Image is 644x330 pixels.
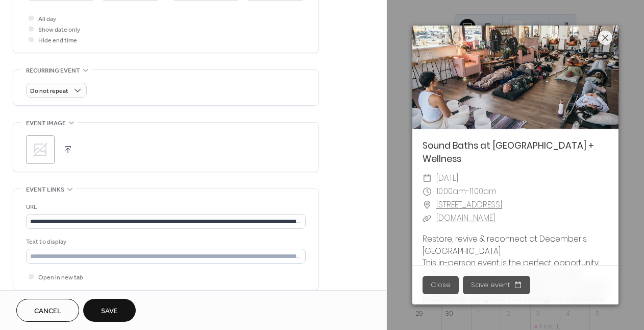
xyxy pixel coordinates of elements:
span: 10:00am [436,186,466,197]
button: Save [83,299,136,322]
div: Text to display [26,237,304,247]
span: Show date only [38,25,80,35]
div: ​ [423,198,432,211]
a: [STREET_ADDRESS] [436,198,502,211]
div: ; [26,135,55,164]
span: 11:00am [469,186,497,197]
button: Close [423,276,459,294]
button: Cancel [16,299,79,322]
div: ​ [423,211,432,225]
span: Save [101,306,118,317]
div: ​ [423,172,432,185]
span: Cancel [34,306,61,317]
a: [DOMAIN_NAME] [436,213,495,223]
span: Event image [26,118,66,129]
button: Save event [463,276,530,294]
span: Open in new tab [38,272,83,283]
span: - [466,186,469,197]
span: Do not repeat [30,85,68,97]
span: Hide end time [38,35,77,46]
span: [DATE] [436,172,458,185]
a: Sound Baths at [GEOGRAPHIC_DATA] + Wellness [423,139,594,165]
span: Event links [26,184,64,195]
span: All day [38,14,56,25]
span: Recurring event [26,65,80,76]
div: ​ [423,185,432,198]
div: URL [26,202,304,213]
